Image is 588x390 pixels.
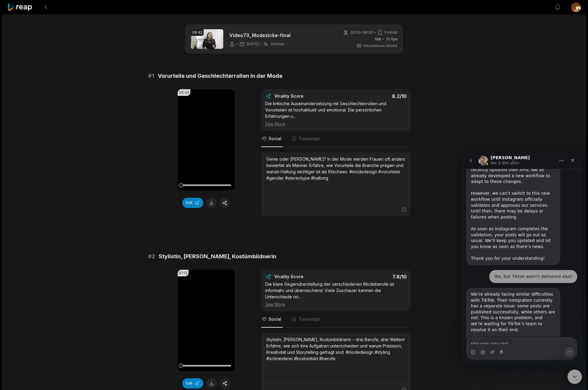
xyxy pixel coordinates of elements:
[261,131,411,147] nav: Tabs
[182,378,203,388] button: Edit
[38,197,43,202] button: Start recording
[246,42,259,46] span: [DATE]
[261,311,411,328] nav: Tabs
[461,153,582,365] iframe: Intercom live chat
[567,370,582,384] iframe: Intercom live chat
[364,43,397,49] span: Kesselhexe Shorts
[178,89,235,190] video: Your browser does not support mp4 format.
[342,93,407,99] div: 8.2 /10
[5,135,99,213] div: We’re already facing similar difficulties with TikTok. Their integration currently has a separate...
[266,156,405,181] div: Genie oder [PERSON_NAME]? In der Mode werden Frauen oft anders bewertet als Männer. Erfahre, wie ...
[266,336,405,362] div: Stylistin, [PERSON_NAME], Kostümbildnerin – drei Berufe, drei Welten! Erfahre, wie sich ihre Aufg...
[274,93,339,99] div: Virality Score
[270,42,284,46] span: German
[350,30,373,35] span: 00:00 - 08:42
[265,281,407,307] div: Die klare Gegenüberstellung der verschiedenen Modeberufe ist informativ und überraschend. Viele Z...
[159,252,276,261] span: Stylistin, [PERSON_NAME], Kostümbildnerin
[29,197,33,202] button: Anhang hochladen
[148,72,154,80] span: # 1
[265,301,407,307] div: See More
[274,274,339,280] div: Virality Score
[269,136,281,142] span: Social
[391,37,397,41] span: fps
[5,135,116,227] div: Sam sagt…
[265,121,407,127] div: See More
[10,139,94,186] div: We’re already facing similar difficulties with TikTok. Their integration currently has a separate...
[265,100,407,127] div: Die kritische Auseinandersetzung mit Geschlechterrollen und Vorurteilen ist hochaktuell und emoti...
[386,36,397,42] span: 30
[385,30,397,35] span: Portrait
[191,29,204,36] div: 08:42
[148,252,155,261] span: # 2
[229,32,291,39] p: Video73_Modezicke-final
[19,197,24,202] button: GIF-Auswahl
[5,185,116,195] textarea: Nachricht senden...
[298,316,320,322] span: Transcript
[158,72,282,80] span: Vorurteile und Geschlechterrollen in der Mode
[103,195,113,205] button: Sende eine Nachricht…
[178,270,235,371] video: Your browser does not support mp4 format.
[269,316,281,322] span: Social
[9,197,14,202] button: Emoji-Auswahl
[298,136,320,142] span: Transcript
[182,198,203,208] button: Edit
[342,274,407,280] div: 7.8 /10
